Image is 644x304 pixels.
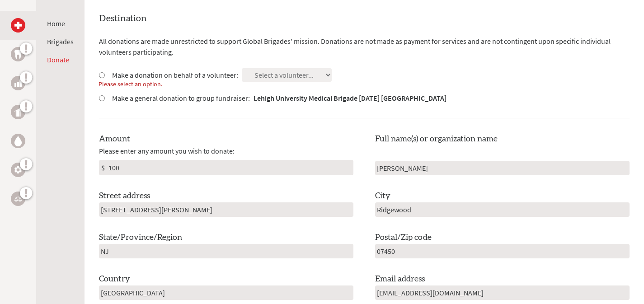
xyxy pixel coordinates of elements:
a: Legal Empowerment [11,192,25,206]
label: Postal/Zip code [375,231,432,244]
a: Water [11,134,25,148]
a: Public Health [11,105,25,119]
img: Water [14,136,22,146]
img: Business [14,80,22,87]
strong: Lehigh University Medical Brigade [DATE] [GEOGRAPHIC_DATA] [254,94,447,103]
input: email@example.com [375,285,630,300]
p: Please select an option. [99,80,162,88]
label: Full name(s) or organization name [375,133,498,145]
img: Legal Empowerment [14,196,22,201]
img: Engineering [14,166,22,173]
p: All donations are made unrestricted to support Global Brigades' mission. Donations are not made a... [99,36,630,57]
label: Country [99,273,130,285]
input: Country [99,285,353,300]
input: Your address [99,202,353,217]
input: Enter Amount [107,160,353,175]
input: State/Province/Region [99,244,353,258]
input: Postal/Zip code [375,244,630,258]
a: Business [11,76,25,90]
a: Dental [11,47,25,61]
a: Brigades [47,37,74,46]
label: Amount [99,133,130,145]
li: Brigades [47,36,74,47]
li: Home [47,18,74,29]
img: Dental [14,50,22,58]
input: Your name [375,161,630,175]
input: City [375,202,630,217]
a: Donate [47,55,69,64]
span: Please enter any amount you wish to donate: [99,145,235,156]
img: Public Health [14,108,22,117]
label: Make a general donation to group fundraiser: [112,93,447,103]
div: $ [99,160,107,175]
img: Medical [14,22,22,29]
label: Make a donation on behalf of a volunteer: [112,70,238,80]
label: City [375,190,390,202]
label: State/Province/Region [99,231,182,244]
a: Medical [11,18,25,33]
h4: Destination [99,12,630,25]
li: Donate [47,54,74,65]
label: Email address [375,273,425,285]
label: Street address [99,190,150,202]
a: Engineering [11,163,25,177]
a: Home [47,19,65,28]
